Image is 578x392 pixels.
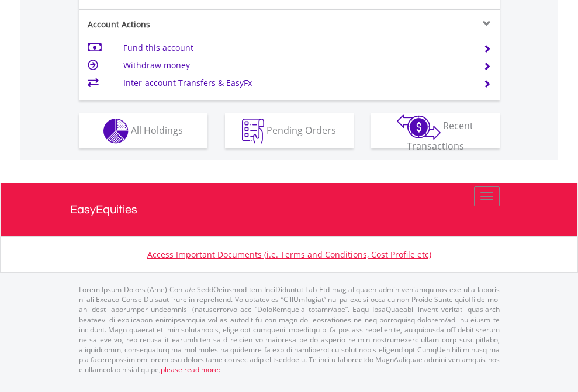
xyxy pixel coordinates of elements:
[225,113,354,148] button: Pending Orders
[123,39,469,57] td: Fund this account
[147,249,431,260] a: Access Important Documents (i.e. Terms and Conditions, Cost Profile etc)
[79,19,289,30] div: Account Actions
[79,285,500,374] p: Lorem Ipsum Dolors (Ame) Con a/e SeddOeiusmod tem InciDiduntut Lab Etd mag aliquaen admin veniamq...
[123,57,469,74] td: Withdraw money
[123,74,469,92] td: Inter-account Transfers & EasyFx
[103,119,129,144] img: holdings-wht.png
[242,119,264,144] img: pending_instructions-wht.png
[161,365,220,374] a: please read more:
[70,183,508,236] a: EasyEquities
[79,113,207,148] button: All Holdings
[266,123,336,136] span: Pending Orders
[371,113,500,148] button: Recent Transactions
[131,123,183,136] span: All Holdings
[397,114,441,140] img: transactions-zar-wht.png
